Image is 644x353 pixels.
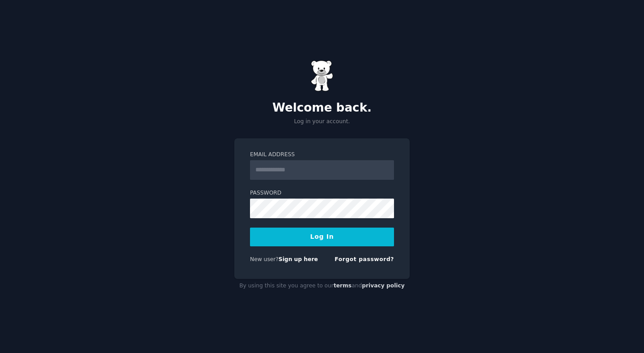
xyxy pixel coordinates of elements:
img: Gummy Bear [311,60,333,91]
label: Email Address [250,151,394,159]
a: terms [334,282,352,289]
p: Log in your account. [234,118,410,126]
a: privacy policy [362,282,405,289]
a: Forgot password? [335,256,394,262]
label: Password [250,189,394,197]
button: Log In [250,228,394,246]
h2: Welcome back. [234,101,410,115]
div: By using this site you agree to our and [234,279,410,293]
a: Sign up here [279,256,318,262]
span: New user? [250,256,279,262]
